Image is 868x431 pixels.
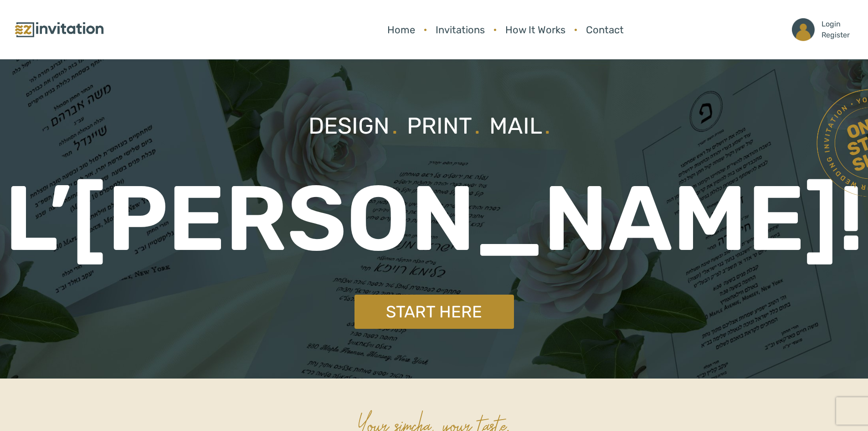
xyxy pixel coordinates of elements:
span: . [392,112,398,140]
p: Design Print Mail [308,109,560,143]
a: Invitations [431,18,489,42]
span: . [474,112,480,140]
img: logo.png [14,20,105,40]
a: How It Works [501,18,570,42]
a: Home [383,18,420,42]
span: . [544,112,550,140]
a: Start Here [354,295,514,329]
p: Login Register [822,19,850,41]
p: L’[PERSON_NAME]! [5,151,864,287]
a: LoginRegister [787,14,854,46]
img: ico_account.png [792,18,815,41]
a: Contact [581,18,628,42]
